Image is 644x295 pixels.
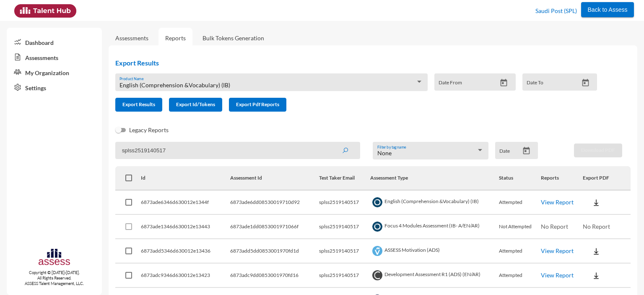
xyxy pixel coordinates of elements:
td: splss2519140517 [319,239,370,264]
th: Assessment Id [230,166,319,191]
td: 6873ade1346d630012e13443 [141,215,230,239]
td: splss2519140517 [319,215,370,239]
td: 6873adc9dd0853001970fd16 [230,264,319,288]
td: English (Comprehension &Vocabulary) (IB) [370,191,499,215]
span: Legacy Reports [129,125,169,135]
td: Development Assessment R1 (ADS) (EN/AR) [370,264,499,288]
td: splss2519140517 [319,264,370,288]
a: View Report [541,272,574,279]
th: Export PDF [583,166,631,191]
th: Id [141,166,230,191]
button: Open calendar [578,78,593,87]
input: Search by name, token, assessment type, etc. [115,142,360,159]
h2: Export Results [115,59,604,67]
td: 6873ade6346d630012e1344f [141,191,230,215]
a: Settings [7,80,102,95]
span: Export Pdf Reports [236,101,279,107]
td: Focus 4 Modules Assessment (IB- A/EN/AR) [370,215,499,239]
td: Attempted [499,264,541,288]
td: Attempted [499,239,541,264]
span: Export Results [122,101,155,107]
p: Copyright © [DATE]-[DATE]. All Rights Reserved. ASSESS Talent Management, LLC. [7,270,102,286]
th: Reports [541,166,583,191]
th: Assessment Type [370,166,499,191]
span: No Report [583,223,610,230]
td: 6873ade1dd0853001971066f [230,215,319,239]
p: Saudi Post (SPL) [535,4,577,18]
span: No Report [541,223,568,230]
td: 6873add5346d630012e13436 [141,239,230,264]
a: Assessments [115,34,148,42]
button: Export Pdf Reports [229,98,286,112]
a: My Organization [7,65,102,80]
span: Download PDF [581,147,615,153]
a: Back to Assess [581,4,634,13]
button: Back to Assess [581,2,634,17]
span: English (Comprehension &Vocabulary) (IB) [119,81,230,89]
button: Open calendar [519,146,534,155]
button: Export Id/Tokens [169,98,222,112]
td: Attempted [499,191,541,215]
span: None [377,149,392,157]
th: Test Taker Email [319,166,370,191]
td: ASSESS Motivation (ADS) [370,239,499,264]
a: Dashboard [7,34,102,50]
a: View Report [541,198,574,206]
td: 6873adc9346d630012e13423 [141,264,230,288]
a: Assessments [7,50,102,65]
a: Bulk Tokens Generation [196,28,271,48]
td: 6873add5dd0853001970fd1d [230,239,319,264]
button: Open calendar [496,78,511,87]
td: 6873ade6dd08530019710d92 [230,191,319,215]
td: Not Attempted [499,215,541,239]
span: Export Id/Tokens [176,101,215,107]
button: Export Results [115,98,162,112]
th: Status [499,166,541,191]
span: Back to Assess [588,6,628,13]
a: View Report [541,247,574,254]
a: Reports [158,28,192,48]
td: splss2519140517 [319,191,370,215]
button: Download PDF [574,144,622,157]
img: assesscompany-logo.png [38,248,71,268]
